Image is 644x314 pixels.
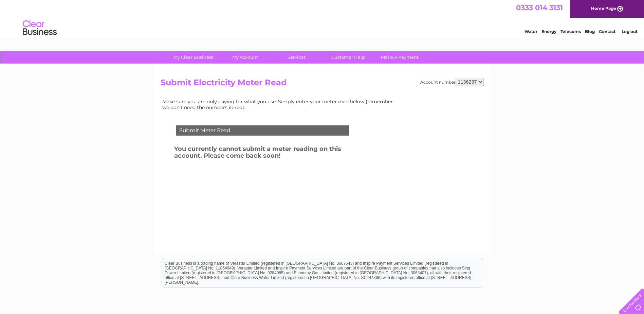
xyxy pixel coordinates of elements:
a: Make A Payment [372,51,428,64]
a: Blog [585,29,595,34]
a: My Clear Business [165,51,221,64]
div: Clear Business is a trading name of Verastar Limited (registered in [GEOGRAPHIC_DATA] No. 3667643... [162,4,483,33]
a: Services [269,51,325,64]
td: Make sure you are only paying for what you use. Simply enter your meter read below (remember we d... [161,97,398,111]
h3: You currently cannot submit a meter reading on this account. Please come back soon! [174,144,367,163]
img: logo.png [22,18,57,38]
a: Water [525,29,537,34]
div: Submit Meter Read [176,125,349,136]
a: My Account [217,51,273,64]
a: Energy [541,29,556,34]
a: Log out [622,29,638,34]
a: Customer Help [320,51,376,64]
div: Account number [420,78,484,86]
a: 0333 014 3131 [516,3,563,12]
a: Telecoms [560,29,581,34]
h2: Submit Electricity Meter Read [161,78,484,91]
a: Contact [599,29,615,34]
